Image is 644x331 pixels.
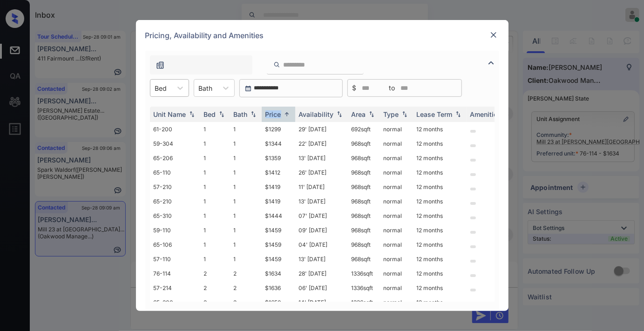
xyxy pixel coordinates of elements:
[154,110,186,118] div: Unit Name
[380,151,413,165] td: normal
[150,122,200,136] td: 61-200
[262,180,295,194] td: $1419
[348,165,380,180] td: 968 sqft
[380,122,413,136] td: normal
[262,194,295,209] td: $1419
[230,252,262,266] td: 1
[150,136,200,151] td: 59-304
[413,266,467,281] td: 12 months
[348,122,380,136] td: 692 sqft
[200,180,230,194] td: 1
[150,252,200,266] td: 57-110
[156,61,165,70] img: icon-zuma
[380,223,413,237] td: normal
[150,237,200,252] td: 65-106
[348,266,380,281] td: 1336 sqft
[486,57,497,68] img: icon-zuma
[150,266,200,281] td: 76-114
[262,136,295,151] td: $1344
[136,20,508,51] div: Pricing, Availability and Amenities
[352,110,366,118] div: Area
[230,295,262,310] td: 2
[262,151,295,165] td: $1359
[234,110,248,118] div: Bath
[295,194,348,209] td: 13' [DATE]
[282,111,291,118] img: sorting
[380,194,413,209] td: normal
[335,111,344,118] img: sorting
[230,281,262,295] td: 2
[200,209,230,223] td: 1
[348,180,380,194] td: 968 sqft
[353,83,357,93] span: $
[380,136,413,151] td: normal
[150,194,200,209] td: 65-210
[230,266,262,281] td: 2
[262,223,295,237] td: $1459
[348,295,380,310] td: 1336 sqft
[150,295,200,310] td: 65-200
[217,111,226,118] img: sorting
[262,209,295,223] td: $1444
[380,281,413,295] td: normal
[299,110,334,118] div: Availability
[380,237,413,252] td: normal
[413,209,467,223] td: 12 months
[150,151,200,165] td: 65-206
[295,136,348,151] td: 22' [DATE]
[200,122,230,136] td: 1
[295,223,348,237] td: 09' [DATE]
[380,295,413,310] td: normal
[230,165,262,180] td: 1
[348,194,380,209] td: 968 sqft
[200,252,230,266] td: 1
[380,180,413,194] td: normal
[262,122,295,136] td: $1299
[413,136,467,151] td: 12 months
[413,151,467,165] td: 12 months
[348,237,380,252] td: 968 sqft
[249,111,258,118] img: sorting
[230,151,262,165] td: 1
[150,223,200,237] td: 59-110
[295,122,348,136] td: 29' [DATE]
[262,266,295,281] td: $1634
[367,111,376,118] img: sorting
[413,281,467,295] td: 12 months
[380,252,413,266] td: normal
[295,209,348,223] td: 07' [DATE]
[230,136,262,151] td: 1
[295,281,348,295] td: 06' [DATE]
[348,281,380,295] td: 1336 sqft
[200,223,230,237] td: 1
[413,180,467,194] td: 12 months
[380,266,413,281] td: normal
[413,122,467,136] td: 12 months
[295,295,348,310] td: 14' [DATE]
[230,223,262,237] td: 1
[295,165,348,180] td: 26' [DATE]
[348,209,380,223] td: 968 sqft
[454,111,463,118] img: sorting
[262,165,295,180] td: $1412
[413,194,467,209] td: 12 months
[262,237,295,252] td: $1459
[295,252,348,266] td: 13' [DATE]
[150,281,200,295] td: 57-214
[150,165,200,180] td: 65-110
[200,151,230,165] td: 1
[295,180,348,194] td: 11' [DATE]
[470,110,502,118] div: Amenities
[230,194,262,209] td: 1
[230,209,262,223] td: 1
[200,237,230,252] td: 1
[295,237,348,252] td: 04' [DATE]
[262,295,295,310] td: $1650
[230,122,262,136] td: 1
[262,252,295,266] td: $1459
[150,180,200,194] td: 57-210
[273,61,280,69] img: icon-zuma
[204,110,216,118] div: Bed
[200,295,230,310] td: 2
[413,223,467,237] td: 12 months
